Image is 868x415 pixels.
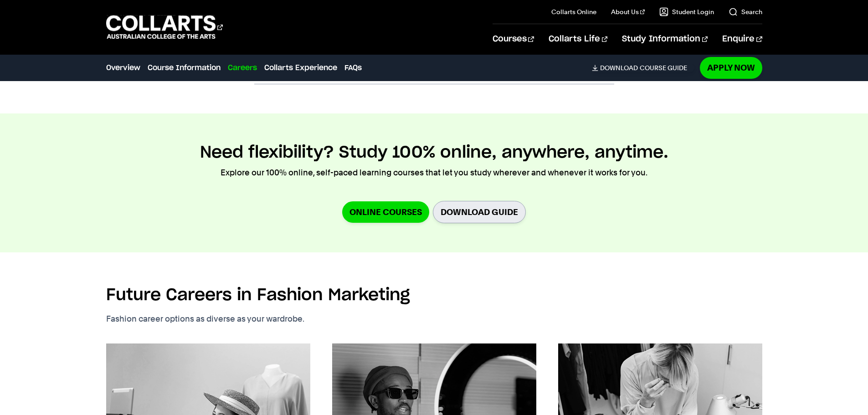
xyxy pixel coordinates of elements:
a: Overview [106,62,140,73]
a: Student Login [659,7,714,16]
h2: Need flexibility? Study 100% online, anywhere, anytime. [200,143,668,163]
span: Download [600,64,638,72]
a: Course Information [148,62,221,73]
p: Explore our 100% online, self-paced learning courses that let you study wherever and whenever it ... [221,166,647,179]
a: DownloadCourse Guide [592,64,694,72]
a: Courses [493,24,534,54]
a: Collarts Experience [264,62,337,73]
h2: Future Careers in Fashion Marketing [106,285,410,305]
a: Apply Now [700,57,762,78]
a: Careers [228,62,257,73]
a: Online Courses [342,201,429,223]
a: Study Information [622,24,708,54]
p: Fashion career options as diverse as your wardrobe. [106,313,345,325]
a: Collarts Life [549,24,607,54]
div: Go to homepage [106,14,223,40]
a: About Us [611,7,645,16]
a: FAQs [344,62,362,73]
a: Collarts Online [551,7,596,16]
a: Search [729,7,762,16]
a: Download Guide [433,201,526,223]
a: Enquire [722,24,762,54]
